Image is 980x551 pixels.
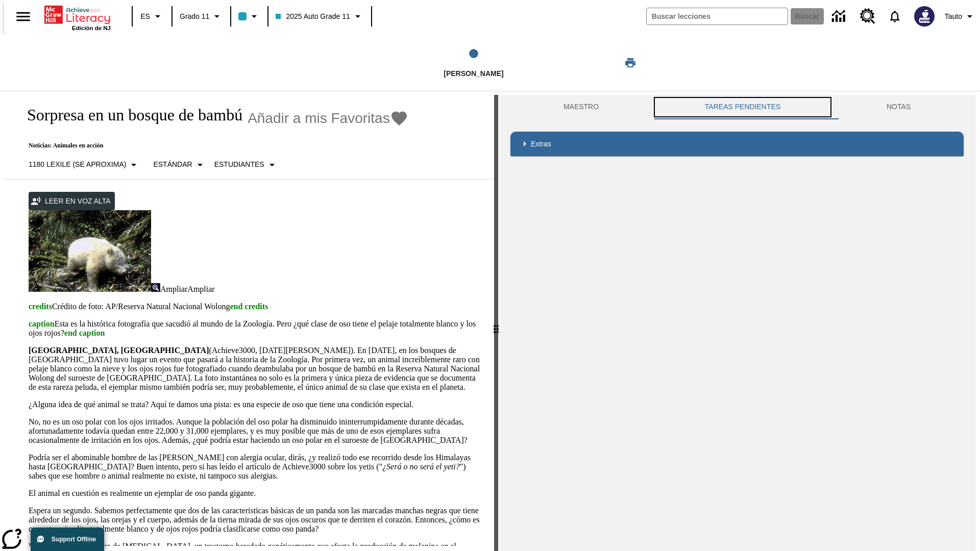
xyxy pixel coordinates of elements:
button: Perfil/Configuración [941,7,980,26]
span: credits [29,302,52,311]
p: Esta es la histórica fotografía que sacudió al mundo de la Zoología. Pero ¿qué clase de oso tiene... [29,319,482,338]
span: Support Offline [52,536,96,543]
p: ¿Alguna idea de qué animal se trata? Aquí te damos una pista: es una especie de oso que tiene una... [29,400,482,409]
p: Extras [531,139,551,149]
span: Tauto [945,11,962,22]
div: Instructional Panel Tabs [510,95,964,119]
span: end credits [230,302,268,311]
button: Seleccione Lexile, 1180 Lexile (Se aproxima) [24,156,144,174]
button: Leer en voz alta [29,192,115,211]
button: Maestro [510,95,652,119]
span: ES [140,11,150,22]
p: Estándar [153,159,192,170]
button: Abrir el menú lateral [8,2,38,32]
span: caption [29,319,55,328]
a: Notificaciones [881,3,908,30]
button: Imprimir [614,54,647,72]
span: Ampliar [160,285,187,293]
p: No, no es un oso polar con los ojos irritados. Aunque la población del oso polar ha disminuido in... [29,417,482,445]
button: Seleccionar estudiante [210,156,282,174]
p: Noticias: Animales en acción [16,142,408,149]
button: Grado: Grado 11, Elige un grado [176,7,227,26]
p: Crédito de foto: AP/Reserva Natural Nacional Wolong [29,302,482,311]
span: end caption [64,329,105,337]
span: [PERSON_NAME] [444,69,503,78]
button: Clase: 2025 Auto Grade 11, Selecciona una clase [272,7,367,26]
strong: [GEOGRAPHIC_DATA], [GEOGRAPHIC_DATA] [29,346,209,355]
div: Pulsa la tecla de intro o la barra espaciadora y luego presiona las flechas de derecha e izquierd... [494,95,498,551]
span: Añadir a mis Favoritas [248,110,390,127]
div: activity [498,95,976,551]
h1: Sorpresa en un bosque de bambú [16,106,242,124]
button: Support Offline [31,528,104,551]
div: reading [4,95,494,546]
input: Buscar campo [647,8,788,24]
div: Portada [44,4,111,31]
p: (Achieve3000, [DATE][PERSON_NAME]). En [DATE], en los bosques de [GEOGRAPHIC_DATA] tuvo lugar un ... [29,346,482,392]
button: Lenguaje: ES, Selecciona un idioma [136,7,168,26]
p: 1180 Lexile (Se aproxima) [29,159,126,170]
img: Ampliar [151,283,160,292]
em: ¿Será o no será el yeti? [382,462,460,471]
button: Añadir a mis Favoritas - Sorpresa en un bosque de bambú [248,109,408,127]
button: Escoja un nuevo avatar [908,3,941,30]
p: Estudiantes [214,159,264,170]
a: Centro de información [826,3,854,31]
button: Lee step 1 of 1 [341,35,606,91]
button: El color de la clase es azul claro. Cambiar el color de la clase. [234,7,264,26]
button: Tipo de apoyo, Estándar [149,156,210,174]
img: los pandas albinos en China a veces son confundidos con osos polares [29,210,151,292]
img: Avatar [914,6,935,27]
span: Ampliar [187,285,214,293]
div: Extras [510,132,964,156]
span: Edición de NJ [72,25,111,31]
button: NOTAS [834,95,964,119]
span: Grado 11 [180,11,209,22]
p: Espera un segundo. Sabemos perfectamente que dos de las caracteristicas básicas de un panda son l... [29,506,482,534]
p: Podría ser el abominable hombre de las [PERSON_NAME] con alergia ocular, dirás, ¿y realizó todo e... [29,453,482,481]
p: El animal en cuestión es realmente un ejemplar de oso panda gigante. [29,489,482,498]
a: Centro de recursos, Se abrirá en una pestaña nueva. [854,3,881,30]
button: TAREAS PENDIENTES [652,95,834,119]
span: 2025 Auto Grade 11 [276,11,350,22]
